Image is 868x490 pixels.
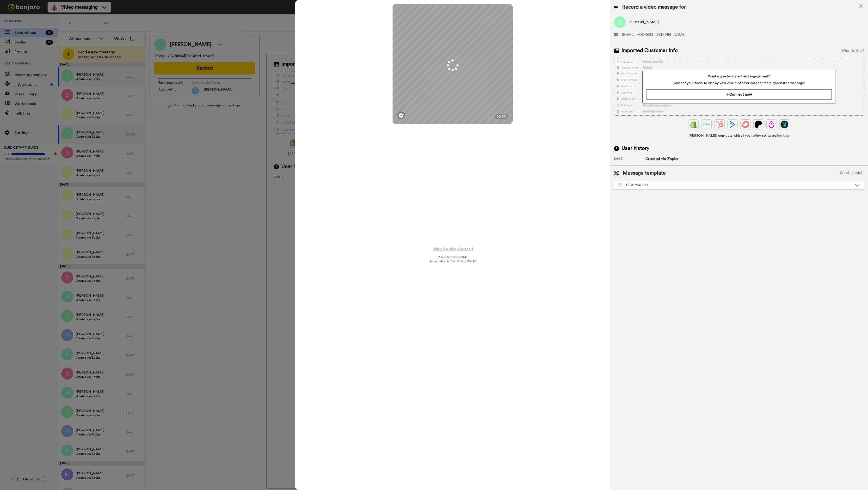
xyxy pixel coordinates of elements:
[646,89,832,100] button: Connect now
[646,81,832,86] span: Connect your tools to display your own customer data for more specialized messages
[690,121,697,128] img: Shopify
[716,121,723,128] img: Hubspot
[622,32,686,37] span: [EMAIL_ADDRESS][DOMAIN_NAME]
[431,246,474,252] button: Upload a video instead
[495,114,508,119] div: 00:00
[438,255,468,259] span: Max video size: 500 MB
[622,47,678,54] span: Imported Customer Info
[841,48,864,54] div: What is this?
[703,121,710,128] img: Ontraport
[776,134,789,137] a: See how
[618,184,622,187] img: Message-temps.svg
[614,133,864,138] span: [PERSON_NAME] connects with all your other software
[618,183,852,188] div: CTA: YouTube
[838,170,864,177] button: What is this?
[645,156,679,162] div: Created via Zapier
[768,121,775,128] img: Drip
[614,157,645,162] div: [DATE]
[755,121,762,128] img: Patreon
[781,121,788,128] img: GoHighLevel
[729,121,736,128] img: ActiveCampaign
[623,170,666,177] span: Message template
[742,121,749,128] img: ConvertKit
[622,145,649,152] span: User history
[430,259,476,263] span: Acceptable format: MP4 or WebM
[399,113,404,118] img: ic_gear.svg
[646,74,832,79] span: Want a greater impact and engagement?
